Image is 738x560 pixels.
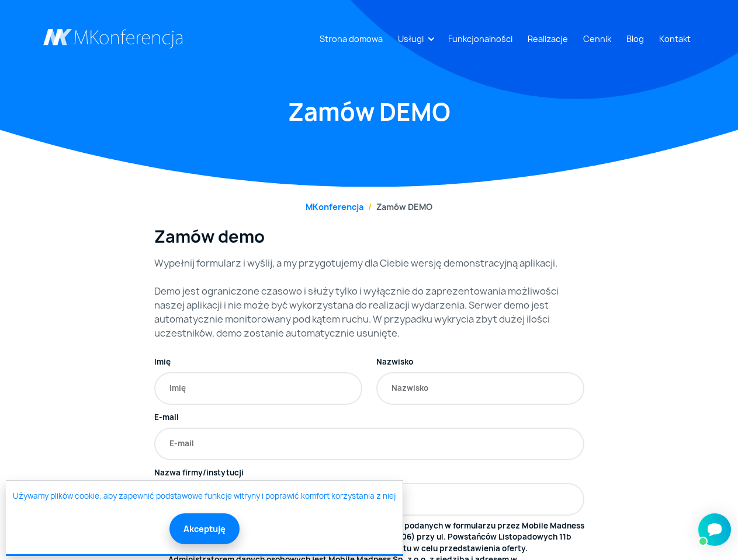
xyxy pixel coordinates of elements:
[523,28,573,50] a: Realizacje
[154,372,362,405] input: Imię
[154,467,244,479] label: Nazwa firmy/instytucji
[393,28,428,50] a: Usługi
[654,28,695,50] a: Kontakt
[376,372,584,405] input: Nazwisko
[43,201,695,213] nav: breadcrumb
[169,513,240,544] button: Akceptuję
[306,201,363,212] a: MKonferencja
[578,28,616,50] a: Cennik
[154,227,584,247] h3: Zamów demo
[363,201,432,213] li: Zamów DEMO
[154,428,584,460] input: E-mail
[622,28,649,50] a: Blog
[154,284,584,340] p: Demo jest ograniczone czasowo i służy tylko i wyłącznie do zaprezentowania możliwości naszej apli...
[154,356,171,368] label: Imię
[376,356,413,368] label: Nazwisko
[13,491,396,502] a: Używamy plików cookie, aby zapewnić podstawowe funkcje witryny i poprawić komfort korzystania z niej
[43,96,695,128] h1: Zamów DEMO
[444,28,517,50] a: Funkcjonalności
[698,513,731,546] iframe: Smartsupp widget button
[315,28,387,50] a: Strona domowa
[154,256,584,270] p: Wypełnij formularz i wyślij, a my przygotujemy dla Ciebie wersję demonstracyjną aplikacji.
[154,412,179,423] label: E-mail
